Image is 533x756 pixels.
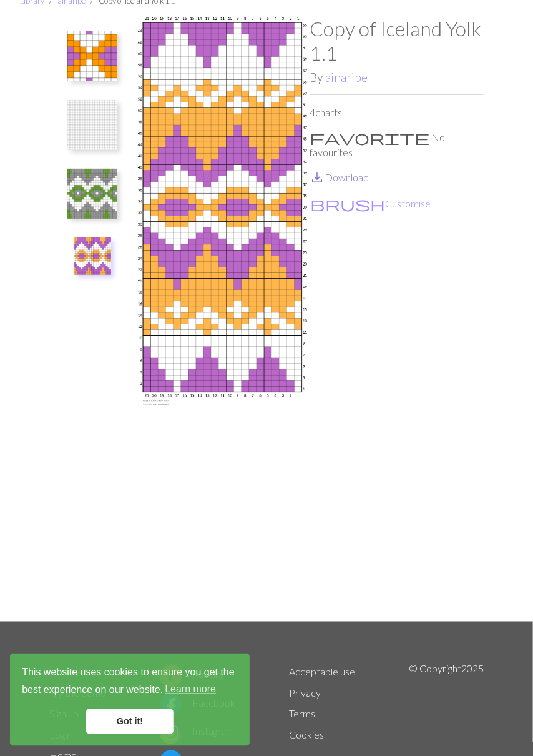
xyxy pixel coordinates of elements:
h1: Copy of Iceland Yolk 1.1 [310,17,484,65]
span: favorite [310,129,429,146]
i: Customise [310,196,385,211]
span: brush [310,195,385,212]
img: Copy of Iceland Yolk 1.0 [135,17,310,622]
a: Cookies [289,729,324,741]
a: ainaribe [325,70,368,84]
img: Iceland Yolk 1.0 [67,31,117,81]
i: Download [310,170,325,185]
a: Acceptable use [289,666,355,678]
img: Copy of Iceland Yolk 1.0 [67,169,117,219]
a: Privacy [289,687,321,699]
span: save_alt [310,169,325,186]
i: Favourite [310,130,429,145]
a: learn more about cookies [163,680,218,699]
img: Copy of Iceland Yolk 1.0 [74,237,111,275]
img: Copy of Iceland Yolk 1.0 [67,100,117,150]
h2: By [310,70,484,84]
a: dismiss cookie message [86,709,174,734]
p: 4 charts [310,105,484,120]
p: No favourites [310,130,484,160]
button: CustomiseCustomise [310,196,431,212]
a: DownloadDownload [310,171,369,183]
span: This website uses cookies to ensure you get the best experience on our website. [22,665,238,699]
a: Terms [289,708,315,720]
div: cookieconsent [10,654,250,746]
